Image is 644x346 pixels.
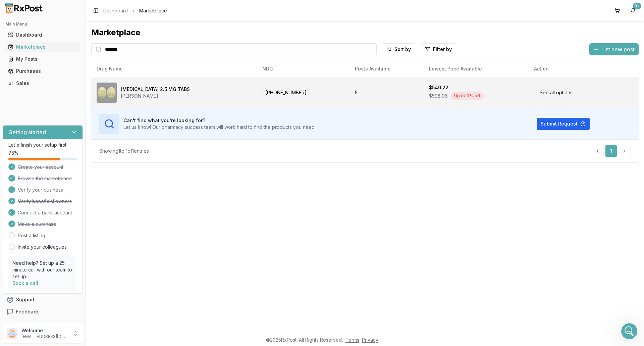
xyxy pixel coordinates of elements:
[91,61,257,77] th: Drug Name
[589,47,639,53] a: List new post
[18,198,72,205] span: Verify beneficial owners
[5,94,129,109] div: Manuel says…
[5,16,51,31] div: Yes sorry on it!
[5,29,80,41] a: Dashboard
[18,175,72,182] span: Browse the marketplace
[429,84,448,91] div: $540.22
[105,3,118,15] button: Home
[8,44,77,50] div: Marketplace
[621,323,637,339] iframe: Intercom live chat
[3,42,83,52] button: Marketplace
[121,86,190,93] div: [MEDICAL_DATA] 2.5 MG TABS
[628,5,639,16] button: 9+
[21,334,68,339] p: [EMAIL_ADDRESS][DOMAIN_NAME]
[429,93,448,99] span: $598.06
[5,144,129,160] div: JEFFREY says…
[11,98,24,105] div: On it!
[5,32,71,46] div: Mounjaros in your cart!
[11,20,46,27] div: Yes sorry on it!
[11,36,65,42] div: Mounjaros in your cart!
[5,16,129,32] div: Manuel says…
[91,27,639,38] div: Marketplace
[30,164,123,177] div: are you ever able to find [MEDICAL_DATA]?
[8,68,77,75] div: Purchases
[529,61,639,77] th: Action
[3,294,83,306] button: Support
[18,221,56,228] span: Make a purchase
[424,61,528,77] th: Lowest Price Available
[5,52,129,61] div: [DATE]
[3,78,83,89] button: Sales
[8,150,18,156] span: 75 %
[103,7,128,14] a: Dashboard
[33,8,65,15] p: Active 10h ago
[11,113,92,120] div: I found 5 x $550 each if that is ok?
[7,328,17,339] img: User avatar
[24,160,129,181] div: are you ever able to find [MEDICAL_DATA]?
[5,77,80,89] a: Sales
[433,46,452,53] span: Filter by
[5,125,77,139] div: added to your cart as well
[589,43,639,55] button: List new post
[4,3,17,15] button: go back
[5,61,129,94] div: JEFFREY says…
[262,88,310,97] span: [PHONE_NUMBER]
[30,65,123,85] div: Hello, we are looking for 5 bottles of [MEDICAL_DATA] 5mg #60 if you can find any. TY
[8,56,77,62] div: My Posts
[5,125,129,145] div: Manuel says…
[97,83,117,103] img: Xarelto 2.5 MG TABS
[105,144,129,159] div: Great
[5,186,100,201] div: Which strength are you looking for?
[123,117,316,124] h3: Can't find what you're looking for?
[5,109,98,124] div: I found 5 x $550 each if that is ok?
[32,220,37,225] button: Upload attachment
[18,187,63,193] span: Verify your business
[10,220,16,225] button: Emoji picker
[139,7,167,14] span: Marketplace
[450,92,484,100] div: Up to 10 % off
[118,3,130,15] div: Close
[11,129,72,135] div: added to your cart as well
[5,94,29,109] div: On it!
[21,327,68,334] p: Welcome
[534,87,578,98] a: See all options
[18,209,72,216] span: Connect a bank account
[121,93,190,99] div: [PERSON_NAME]
[6,206,128,217] textarea: Message…
[601,45,635,53] span: List new post
[3,66,83,77] button: Purchases
[8,128,46,136] h3: Getting started
[5,109,129,125] div: Manuel says…
[382,43,415,55] button: Sort by
[24,61,129,89] div: Hello, we are looking for 5 bottles of [MEDICAL_DATA] 5mg #60 if you can find any. TY
[394,46,411,53] span: Sort by
[3,54,83,64] button: My Posts
[18,232,45,239] a: Post a listing
[3,306,83,318] button: Feedback
[257,61,350,77] th: NDC
[123,124,316,131] p: Let us know! Our pharmacy success team will work hard to find the products you need.
[18,244,67,250] a: Invite your colleagues
[5,186,129,206] div: Manuel says…
[110,148,123,155] div: Great
[5,21,80,27] h2: Main Menu
[33,3,76,8] h1: [PERSON_NAME]
[18,164,63,170] span: Create your account
[5,53,80,65] a: My Posts
[350,77,424,108] td: 5
[8,32,77,38] div: Dashboard
[115,217,126,228] button: Send a message…
[592,145,631,157] nav: pagination
[362,337,378,343] a: Privacy
[3,3,46,13] img: RxPost Logo
[5,32,129,52] div: Manuel says…
[5,160,129,186] div: JEFFREY says…
[11,190,95,197] div: Which strength are you looking for?
[537,118,590,130] button: Submit Request
[12,260,73,280] p: Need help? Set up a 25 minute call with our team to set up.
[103,7,167,14] nav: breadcrumb
[8,80,77,87] div: Sales
[21,220,26,225] button: Gif picker
[421,43,456,55] button: Filter by
[12,280,38,286] a: Book a call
